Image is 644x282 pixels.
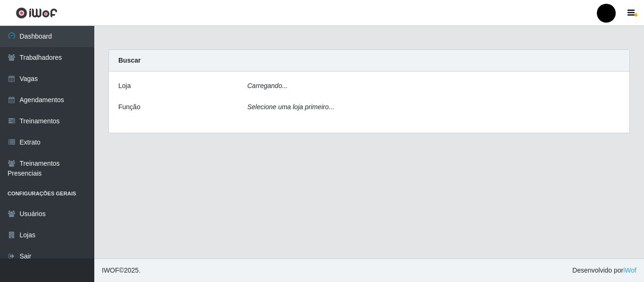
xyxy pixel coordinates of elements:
label: Loja [118,81,131,91]
i: Carregando... [248,82,288,89]
span: Desenvolvido por [572,266,636,275]
span: © 2025 . [102,266,140,275]
label: Função [118,102,140,112]
strong: Buscar [118,56,140,64]
img: CoreUI Logo [16,7,58,19]
i: Selecione uma loja primeiro... [248,103,334,111]
a: iWof [623,266,636,274]
span: IWOF [102,266,119,274]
